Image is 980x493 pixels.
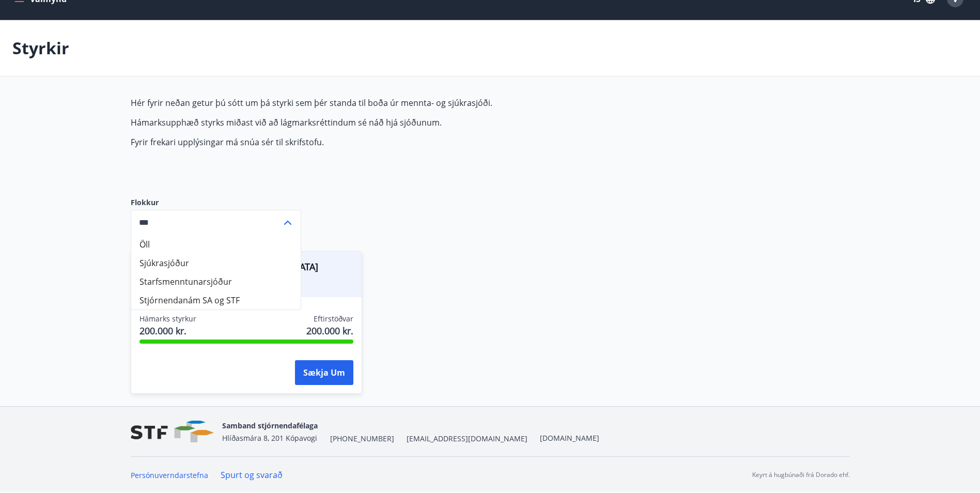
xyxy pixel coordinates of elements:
li: Öll [131,235,301,254]
li: Starfsmenntunarsjóður [131,272,301,291]
span: Hámarks styrkur [139,314,196,324]
span: 200.000 kr. [139,324,196,337]
label: Flokkur [131,197,301,208]
a: Persónuverndarstefna [131,470,208,480]
p: Hámarksupphæð styrks miðast við að lágmarksréttindum sé náð hjá sjóðunum. [131,117,618,128]
button: Sækja um [295,360,353,385]
p: Hér fyrir neðan getur þú sótt um þá styrki sem þér standa til boða úr mennta- og sjúkrasjóði. [131,97,618,109]
span: Hlíðasmára 8, 201 Kópavogi [222,433,317,443]
span: 200.000 kr. [306,324,353,337]
a: [DOMAIN_NAME] [540,433,599,443]
span: Samband stjórnendafélaga [222,421,318,430]
p: Keyrt á hugbúnaði frá Dorado ehf. [752,470,850,480]
p: Styrkir [12,37,69,59]
img: vjCaq2fThgY3EUYqSgpjEiBg6WP39ov69hlhuPVN.png [131,421,214,443]
p: Fyrir frekari upplýsingar má snúa sér til skrifstofu. [131,136,618,148]
a: Spurt og svarað [221,469,283,481]
span: [EMAIL_ADDRESS][DOMAIN_NAME] [407,434,527,444]
span: [PHONE_NUMBER] [330,434,394,444]
span: Eftirstöðvar [314,314,353,324]
li: Sjúkrasjóður [131,254,301,272]
li: Stjórnendanám SA og STF [131,291,301,310]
